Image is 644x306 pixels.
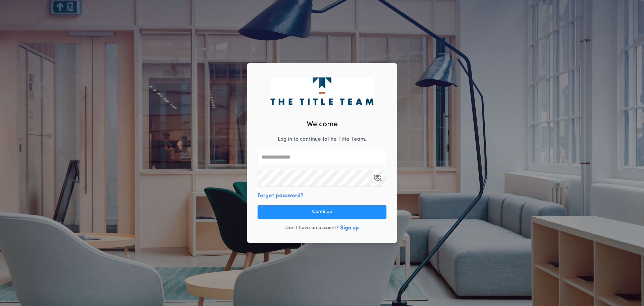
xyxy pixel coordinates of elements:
[340,224,359,232] button: Sign up
[307,119,338,130] h2: Welcome
[258,205,386,219] button: Continue
[285,225,339,231] p: Don't have an account?
[258,192,304,200] button: Forgot password?
[278,135,366,143] p: Log in to continue to The Title Team .
[270,77,373,105] img: logo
